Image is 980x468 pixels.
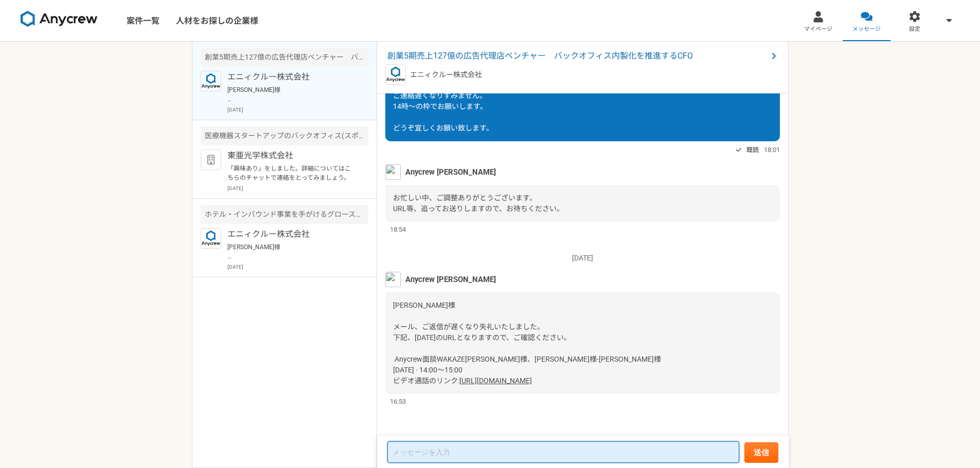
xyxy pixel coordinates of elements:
p: [DATE] [227,106,368,114]
div: 医療機器スタートアップのバックオフィス(スポット、週1から可) [201,126,368,145]
img: logo_text_blue_01.png [385,64,406,85]
p: エニィクルー株式会社 [227,228,354,240]
p: [PERSON_NAME]様 度々申し訳ございません。 こちら、もしご興味ございましたら、ご案内できればと思いますが、いかがでしょうか？ [227,242,354,261]
span: 18:01 [764,145,780,155]
span: 創業5期売上127億の広告代理店ベンチャー バックオフィス内製化を推進するCFO [387,50,768,62]
span: マイページ [804,25,832,33]
span: 16:53 [390,397,406,406]
img: logo_text_blue_01.png [201,228,221,249]
p: 東亜光学株式会社 [227,149,354,162]
span: [PERSON_NAME]様 メール、ご返信が遅くなり失礼いたしました。 下記、[DATE]のURLとなりますので、ご確認ください。 Anycrew面談WAKAZE[PERSON_NAME]様、... [393,301,661,385]
p: [DATE] [227,263,368,271]
p: [DATE] [227,184,368,192]
span: 18:54 [390,224,406,234]
button: 送信 [744,442,778,463]
p: 「興味あり」をしました。詳細についてはこちらのチャットで連絡をとってみましょう。 [227,164,354,182]
div: 創業5期売上127億の広告代理店ベンチャー バックオフィス内製化を推進するCFO [201,48,368,67]
span: お忙しい中、ご調整ありがとうございます。 URL等、追ってお送りしますので、お待ちください。 [393,194,564,213]
p: エニィクルー株式会社 [227,71,354,83]
a: [URL][DOMAIN_NAME] [459,377,532,385]
img: %E3%83%95%E3%82%9A%E3%83%AD%E3%83%95%E3%82%A3%E3%83%BC%E3%83%AB%E7%94%BB%E5%83%8F%E3%81%AE%E3%82%... [385,164,401,180]
span: メッセージ [852,25,881,33]
span: 既読 [746,144,759,156]
p: [PERSON_NAME]様 メール、ご返信が遅くなり失礼いたしました。 下記、[DATE]のURLとなりますので、ご確認ください。 Anycrew面談WAKAZE[PERSON_NAME]様、... [227,85,354,104]
p: [DATE] [385,253,780,264]
img: default_org_logo-42cde973f59100197ec2c8e796e4974ac8490bb5b08a0eb061ff975e4574aa76.png [201,149,221,170]
span: Anycrew [PERSON_NAME] [405,274,496,285]
img: %E3%83%95%E3%82%9A%E3%83%AD%E3%83%95%E3%82%A3%E3%83%BC%E3%83%AB%E7%94%BB%E5%83%8F%E3%81%AE%E3%82%... [385,272,401,287]
p: エニィクルー株式会社 [410,69,482,80]
img: 8DqYSo04kwAAAAASUVORK5CYII= [21,11,98,27]
span: 設定 [909,25,920,33]
span: Anycrew [PERSON_NAME] [405,166,496,178]
div: ホテル・インバウンド事業を手がけるグロース上場企業 バックオフィス管理部長 [201,205,368,224]
img: logo_text_blue_01.png [201,71,221,91]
